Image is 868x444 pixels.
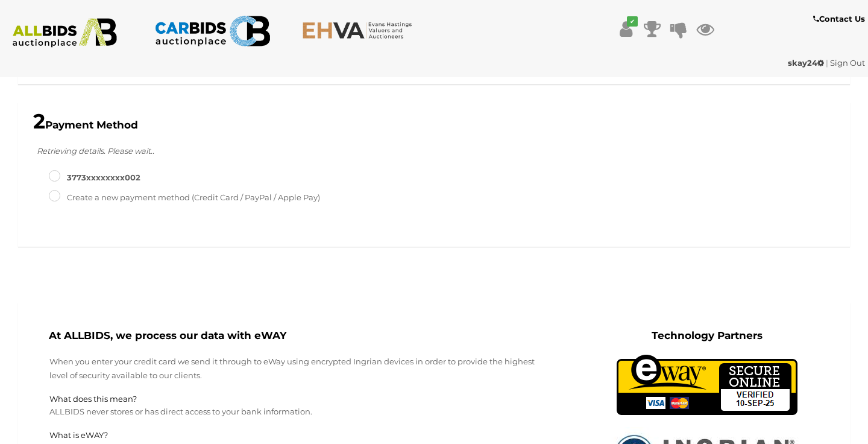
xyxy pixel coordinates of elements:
[617,355,797,415] img: eWAY Payment Gateway
[7,18,124,48] img: ALLBIDS.com.au
[830,58,865,68] a: Sign Out
[302,21,419,39] img: EHVA.com.au
[49,395,546,403] h5: What does this mean?
[49,191,320,205] label: Create a new payment method (Credit Card / PayPal / Apple Pay)
[49,329,286,341] b: At ALLBIDS, we process our data with eWAY
[813,12,868,26] a: Contact Us
[652,329,763,341] b: Technology Partners
[49,405,546,419] p: ALLBIDS never stores or has direct access to your bank information.
[33,119,138,131] b: Payment Method
[49,431,546,439] h5: What is eWAY?
[788,58,824,68] strong: skay24
[627,16,638,27] i: ✔
[49,171,140,185] label: 3773XXXXXXXX002
[37,146,154,156] i: Retrieving details. Please wait..
[33,109,45,134] span: 2
[154,12,271,50] img: CARBIDS.com.au
[49,355,546,383] p: When you enter your credit card we send it through to eWay using encrypted Ingrian devices in ord...
[826,58,828,68] span: |
[788,58,826,68] a: skay24
[617,18,635,40] a: ✔
[813,14,865,24] b: Contact Us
